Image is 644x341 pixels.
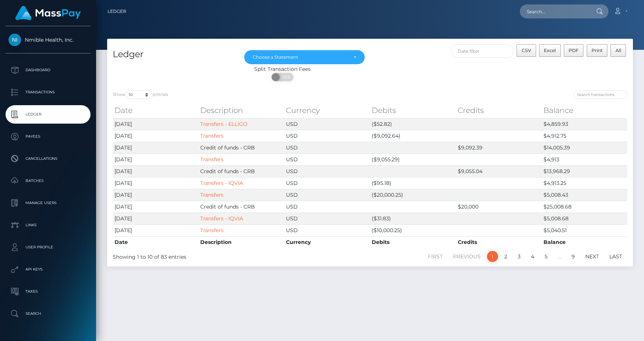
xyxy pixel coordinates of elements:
[370,118,456,130] td: ($52.82)
[8,175,88,186] p: Batches
[6,149,91,168] a: Cancellations
[6,194,91,212] a: Manage Users
[542,189,627,201] td: $5,008.43
[8,242,88,253] p: User Profile
[6,282,91,301] a: Taxes
[456,103,542,118] th: Credits
[6,216,91,234] a: Links
[200,215,243,222] a: Transfers - IQVIA
[610,44,626,57] button: All
[564,44,584,57] button: PDF
[113,177,198,189] td: [DATE]
[542,165,627,177] td: $13,968.29
[113,142,198,154] td: [DATE]
[539,44,561,57] button: Excel
[284,165,370,177] td: USD
[200,121,248,127] a: Transfers - ELLIGO
[125,90,153,99] select: Showentries
[568,251,579,262] a: 9
[8,308,88,319] p: Search
[113,130,198,142] td: [DATE]
[6,61,91,79] a: Dashboard
[284,236,370,248] th: Currency
[284,224,370,236] td: USD
[284,130,370,142] td: USD
[113,165,198,177] td: [DATE]
[370,224,456,236] td: ($10,000.25)
[542,103,627,118] th: Balance
[370,154,456,165] td: ($9,055.29)
[284,201,370,213] td: USD
[6,127,91,146] a: Payees
[113,213,198,224] td: [DATE]
[198,142,284,154] td: Credit of funds - CRB
[113,90,168,99] label: Show entries
[6,304,91,323] a: Search
[587,44,608,57] button: Print
[520,4,589,18] input: Search...
[8,65,88,76] p: Dashboard
[6,238,91,256] a: User Profile
[284,118,370,130] td: USD
[253,54,348,60] div: Choose a Statement
[370,177,456,189] td: ($95.18)
[456,142,542,154] td: $9,092.39
[113,236,198,248] th: Date
[592,48,603,53] span: Print
[542,224,627,236] td: $5,040.51
[6,37,91,43] span: Nmible Health, Inc.
[8,153,88,164] p: Cancellations
[370,236,456,248] th: Debits
[113,103,198,118] th: Date
[284,142,370,154] td: USD
[370,130,456,142] td: ($9,092.64)
[581,251,603,262] a: Next
[8,34,21,46] img: Nmible Health, Inc.
[569,48,579,53] span: PDF
[107,65,458,73] div: Split Transaction Fees
[542,154,627,165] td: $4,913
[198,165,284,177] td: Credit of funds - CRB
[8,87,88,98] p: Transactions
[284,177,370,189] td: USD
[456,201,542,213] td: $20,000
[244,50,365,64] button: Choose a Statement
[276,73,294,81] span: OFF
[113,118,198,130] td: [DATE]
[113,154,198,165] td: [DATE]
[6,105,91,124] a: Ledger
[542,236,627,248] th: Balance
[200,180,243,186] a: Transfers - IQVIA
[113,189,198,201] td: [DATE]
[451,44,514,58] input: Date filter
[542,130,627,142] td: $4,912.75
[542,118,627,130] td: $4,859.93
[284,154,370,165] td: USD
[108,4,126,19] a: Ledger
[284,189,370,201] td: USD
[200,192,224,198] a: Transfers
[370,103,456,118] th: Debits
[8,286,88,297] p: Taxes
[8,264,88,275] p: API Keys
[514,251,525,262] a: 3
[487,251,498,262] a: 1
[284,103,370,118] th: Currency
[113,224,198,236] td: [DATE]
[113,250,321,261] div: Showing 1 to 10 of 83 entries
[200,227,224,234] a: Transfers
[544,48,556,53] span: Excel
[370,189,456,201] td: ($20,000.25)
[370,213,456,224] td: ($31.83)
[456,165,542,177] td: $9,055.04
[8,197,88,209] p: Manage Users
[8,131,88,142] p: Payees
[542,177,627,189] td: $4,913.25
[113,48,233,61] h4: Ledger
[6,172,91,190] a: Batches
[200,132,224,139] a: Transfers
[15,6,81,20] img: MassPay Logo
[616,48,621,53] span: All
[522,48,531,53] span: CSV
[542,201,627,213] td: $25,008.68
